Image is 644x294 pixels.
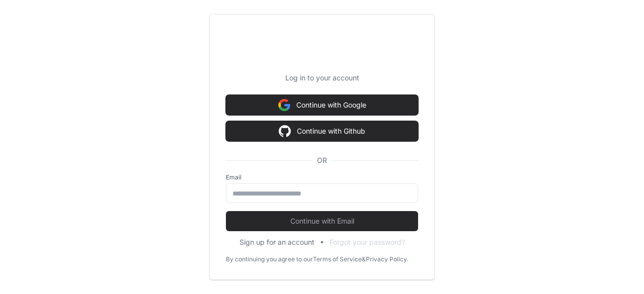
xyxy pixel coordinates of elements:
div: & [362,255,366,263]
a: Terms of Service [313,255,362,263]
label: Email [226,173,418,181]
span: OR [313,155,331,165]
button: Forgot your password? [330,237,405,247]
button: Continue with Github [226,121,418,141]
div: By continuing you agree to our [226,255,313,263]
button: Continue with Google [226,95,418,115]
button: Continue with Email [226,211,418,231]
a: Privacy Policy. [366,255,408,263]
span: Continue with Email [226,216,418,226]
img: Sign in with google [279,121,291,141]
img: Sign in with google [278,95,290,115]
button: Sign up for an account [239,237,314,247]
p: Log in to your account [226,73,418,83]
